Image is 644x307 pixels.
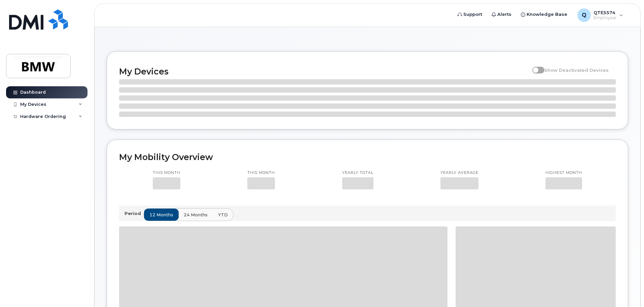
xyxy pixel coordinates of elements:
p: This month [153,170,180,176]
p: Period [124,210,144,217]
p: Highest month [545,170,582,176]
h2: My Mobility Overview [119,152,616,162]
span: YTD [218,212,228,218]
p: This month [247,170,275,176]
h2: My Devices [119,66,529,76]
span: 24 months [184,212,208,218]
input: Show Deactivated Devices [532,64,538,69]
p: Yearly total [342,170,373,176]
span: Show Deactivated Devices [544,67,609,73]
p: Yearly average [440,170,478,176]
